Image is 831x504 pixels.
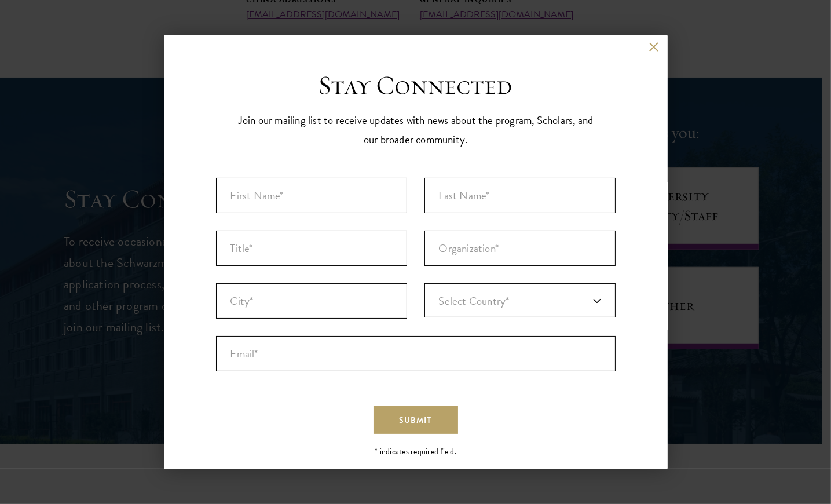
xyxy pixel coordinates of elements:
input: City* [216,283,407,319]
input: Last Name* [424,178,616,213]
p: Join our mailing list to receive updates with news about the program, Scholars, and our broader c... [236,111,595,149]
input: Organization* [424,231,616,266]
input: Title* [216,231,407,266]
button: Submit [374,406,458,434]
span: Submit [400,414,432,426]
p: * indicates required field. [283,445,549,458]
input: First Name* [216,178,407,213]
span: Select Country* [439,293,510,309]
input: Email* [216,336,616,371]
h3: Stay Connected [319,70,513,102]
